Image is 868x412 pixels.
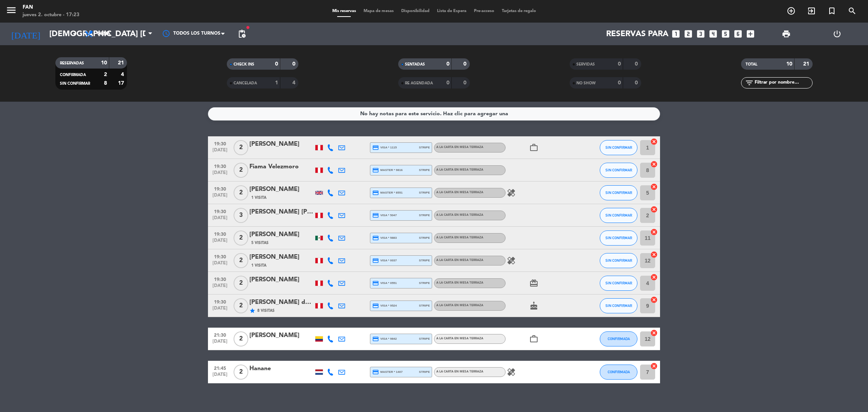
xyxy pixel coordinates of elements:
span: SIN CONFIRMAR [605,145,632,150]
button: SIN CONFIRMAR [600,298,637,313]
span: SIN CONFIRMAR [605,213,632,217]
strong: 0 [618,61,621,67]
strong: 0 [463,61,468,67]
span: Tarjetas de regalo [498,9,540,13]
i: healing [507,368,516,377]
span: 2 [234,365,248,380]
span: [DATE] [211,238,229,247]
span: stripe [419,303,430,308]
strong: 17 [118,81,125,86]
div: Fiama Velezmoro [249,162,313,172]
span: A la carta en Mesa Terraza [436,259,483,262]
strong: 0 [446,61,449,67]
span: 5 Visitas [251,240,269,246]
div: [PERSON_NAME] [249,275,313,285]
i: looks_one [671,29,681,39]
button: SIN CONFIRMAR [600,140,637,155]
span: 2 [234,163,248,178]
strong: 0 [463,80,468,85]
strong: 10 [786,61,792,67]
i: [DATE] [6,26,46,42]
span: A la carta en Mesa Terraza [436,168,483,171]
span: [DATE] [211,306,229,314]
span: [DATE] [211,170,229,179]
i: cancel [650,273,658,281]
span: [DATE] [211,193,229,201]
i: credit_card [372,189,379,196]
strong: 8 [104,81,107,86]
span: stripe [419,145,430,150]
span: 19:30 [211,275,229,283]
span: A la carta en Mesa Terraza [436,146,483,149]
span: master * 1407 [372,369,403,375]
i: credit_card [372,369,379,375]
i: credit_card [372,212,379,219]
span: 2 [234,276,248,291]
span: pending_actions [237,29,246,38]
span: 2 [234,185,248,200]
i: cake [529,301,538,310]
span: A la carta en Mesa Terraza [436,236,483,239]
span: 21:45 [211,363,229,372]
span: Disponibilidad [397,9,433,13]
span: A la carta en Mesa Terraza [436,337,483,340]
div: LOG OUT [811,23,862,45]
span: SIN CONFIRMAR [605,191,632,195]
span: visa * 5883 [372,235,397,241]
span: 8 Visitas [257,308,275,314]
i: healing [507,188,516,197]
span: 2 [234,230,248,246]
button: SIN CONFIRMAR [600,208,637,223]
strong: 21 [118,60,125,66]
i: add_circle_outline [787,6,796,15]
span: TOTAL [746,63,757,66]
i: cancel [650,251,658,258]
span: CONFIRMADA [608,370,630,374]
strong: 0 [292,61,297,67]
div: [PERSON_NAME] [249,331,313,340]
span: SERVIDAS [576,63,595,66]
span: print [782,29,791,38]
span: 19:30 [211,229,229,238]
span: 19:30 [211,252,229,261]
div: No hay notas para este servicio. Haz clic para agregar una [360,110,508,118]
span: 2 [234,253,248,268]
span: SIN CONFIRMAR [605,304,632,308]
span: stripe [419,235,430,240]
i: looks_5 [721,29,730,39]
span: visa * 9842 [372,336,397,342]
span: Cena [97,31,110,37]
strong: 4 [121,72,125,77]
i: looks_two [683,29,693,39]
span: RESERVADAS [60,61,84,65]
i: credit_card [372,257,379,264]
span: A la carta en Mesa Terraza [436,191,483,194]
span: Lista de Espera [433,9,470,13]
span: CONFIRMADA [60,73,86,77]
strong: 0 [446,80,449,85]
span: [DATE] [211,215,229,224]
button: SIN CONFIRMAR [600,253,637,268]
i: cancel [650,228,658,236]
div: [PERSON_NAME] [PERSON_NAME] [249,207,313,217]
i: cancel [650,296,658,304]
button: SIN CONFIRMAR [600,163,637,178]
span: SIN CONFIRMAR [605,168,632,172]
i: cancel [650,160,658,168]
span: 21:30 [211,330,229,339]
span: A la carta en Mesa Terraza [436,281,483,284]
button: menu [6,5,17,18]
i: credit_card [372,235,379,241]
span: 19:30 [211,297,229,306]
i: work_outline [529,143,538,152]
strong: 4 [292,80,297,85]
i: turned_in_not [827,6,836,15]
strong: 21 [803,61,811,67]
span: Mapa de mesas [360,9,397,13]
i: cancel [650,329,658,337]
strong: 0 [635,80,639,85]
i: work_outline [529,334,538,343]
span: visa * 1115 [372,144,397,151]
span: SIN CONFIRMAR [605,236,632,240]
button: CONFIRMADA [600,331,637,346]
